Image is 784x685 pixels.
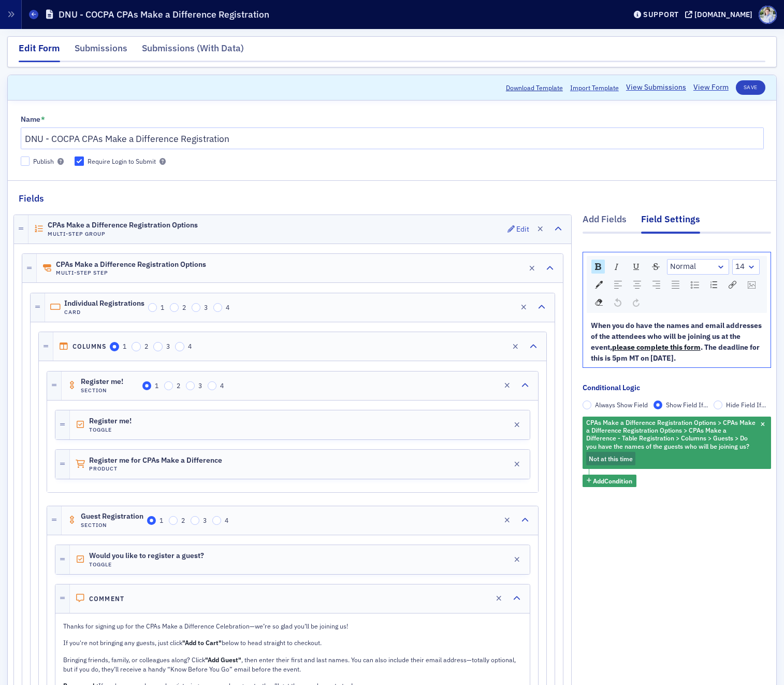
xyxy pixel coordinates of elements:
[507,222,530,236] button: Edit
[153,342,163,351] input: 3
[212,516,222,525] input: 4
[64,309,144,316] h4: Card
[725,278,740,292] div: Link
[41,116,45,123] abbr: This field is required
[161,303,164,311] span: 1
[198,381,202,390] span: 3
[591,342,761,363] span: . The deadline for this is 5pm MT on [DATE].
[665,259,731,275] div: rdw-block-control
[182,638,222,647] strong: "Add to Cart"
[63,655,522,674] p: Bringing friends, family, or colleagues along? Click , then enter their first and last names. You...
[589,454,633,463] span: Not at this time
[589,278,608,292] div: rdw-color-picker
[744,278,759,292] div: Image
[687,278,703,292] div: Unordered
[88,157,156,166] div: Require Login to Submit
[643,10,679,19] div: Support
[649,278,664,292] div: Right
[123,342,126,350] span: 1
[164,381,173,391] input: 2
[736,80,765,95] button: Save
[589,295,608,310] div: rdw-remove-control
[685,11,756,18] button: [DOMAIN_NAME]
[208,381,217,391] input: 4
[81,512,143,521] span: Guest Registration
[182,303,186,311] span: 2
[593,476,632,486] span: Add Condition
[570,83,619,92] span: Import Template
[735,261,745,273] span: 14
[191,516,200,525] input: 3
[175,342,184,351] input: 4
[220,381,224,390] span: 4
[648,260,663,274] div: Strikethrough
[19,192,44,205] h2: Fields
[170,303,179,312] input: 2
[731,259,761,275] div: rdw-font-size-control
[707,278,721,292] div: Ordered
[714,401,723,410] input: Hide Field If...
[75,156,84,166] input: Require Login to Submit
[166,342,170,350] span: 3
[732,259,760,275] div: rdw-dropdown
[583,417,771,469] div: Not at this time
[89,465,222,472] h4: Product
[89,426,147,433] h4: Toggle
[591,320,763,364] div: rdw-editor
[670,261,696,273] span: Normal
[19,41,60,62] div: Edit Form
[89,595,125,603] h4: Comment
[612,342,701,352] span: please complete this form
[629,295,643,310] div: Redo
[595,401,648,409] span: Always Show Field
[89,561,204,568] h4: Toggle
[685,278,723,292] div: rdw-list-control
[148,303,157,312] input: 1
[142,381,152,391] input: 1
[33,157,54,166] div: Publish
[147,516,156,525] input: 1
[668,278,683,292] div: Justify
[89,417,147,425] span: Register me!
[667,259,729,275] div: rdw-dropdown
[641,212,700,233] div: Field Settings
[506,83,563,92] button: Download Template
[21,156,30,166] input: Publish
[89,552,204,560] span: Would you like to register a guest?
[591,321,763,352] span: When you do have the names and email addresses of the attendees who will be joining us at the event,
[629,260,644,274] div: Underline
[583,401,592,410] input: Always Show Field
[583,475,637,488] button: AddCondition
[666,401,708,409] span: Show Field If...
[225,516,228,524] span: 4
[583,212,627,232] div: Add Fields
[110,342,119,351] input: 1
[726,401,766,409] span: Hide Field If...
[63,638,522,647] p: If you're not bringing any guests, just click below to head straight to checkout.
[177,381,180,390] span: 2
[654,401,663,410] input: Show Field If...
[733,260,759,274] a: Font Size
[586,418,756,450] span: CPAs Make a Difference Registration Options > CPAs Make a Difference Registration Options > CPAs ...
[169,516,178,525] input: 2
[64,299,144,308] span: Individual Registrations
[75,41,127,61] div: Submissions
[203,516,207,524] span: 3
[81,378,139,386] span: Register me!
[583,252,771,368] div: rdw-wrapper
[192,303,201,312] input: 3
[56,269,206,276] h4: Multi-Step Step
[59,8,269,21] h1: DNU - COCPA CPAs Make a Difference Registration
[89,456,222,465] span: Register me for CPAs Make a Difference
[48,221,198,230] span: CPAs Make a Difference Registration Options
[609,260,625,274] div: Italic
[63,621,522,631] p: Thanks for signing up for the CPAs Make a Difference Celebration—we’re so glad you’ll be joining us!
[591,260,605,274] div: Bold
[56,261,206,269] span: CPAs Make a Difference Registration Options
[188,342,192,350] span: 4
[205,655,241,664] strong: "Add Guest"
[626,82,686,93] a: View Submissions
[587,256,767,313] div: rdw-toolbar
[181,516,185,524] span: 2
[21,115,40,124] div: Name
